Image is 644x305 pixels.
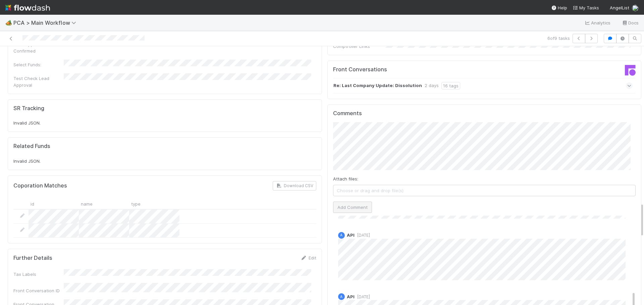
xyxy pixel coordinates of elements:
div: 2 days [425,82,439,89]
strong: Re: Last Company Update: Dissolution [333,82,422,89]
label: Attach files: [333,175,358,182]
div: Test Check Lead Approval [13,75,64,88]
span: AngelList [610,5,629,10]
div: type [129,199,179,209]
span: Choose or drag and drop file(s) [333,185,636,196]
button: Download CSV [273,181,316,190]
a: Analytics [584,19,611,27]
div: 16 tags [441,82,460,89]
div: name [79,199,129,209]
h5: Further Details [13,255,52,261]
a: Edit [301,255,316,260]
h5: SR Tracking [13,105,44,112]
h5: Coporation Matches [13,182,67,189]
span: API [347,294,355,299]
span: PCA > Main Workflow [13,19,79,26]
span: My Tasks [573,5,599,10]
span: A [340,233,342,237]
img: front-logo-b4b721b83371efbadf0a.svg [625,65,636,76]
div: id [29,199,79,209]
span: [DATE] [355,233,370,238]
div: Tax Labels [13,271,64,278]
a: My Tasks [573,4,599,11]
img: avatar_9ff82f50-05c7-4c71-8fc6-9a2e070af8b5.png [632,5,639,11]
div: Select Funds: [13,61,64,68]
h5: Comments [333,110,636,117]
span: A [340,295,342,299]
div: Invalid JSON. [13,158,316,164]
div: API [338,232,345,239]
a: Docs [622,19,639,27]
div: Front Conversation ID [13,287,64,294]
div: API [338,293,345,300]
div: Help [551,4,567,11]
img: logo-inverted-e16ddd16eac7371096b0.svg [5,2,50,13]
h5: Front Conversations [333,66,479,73]
span: 🏕️ [5,20,12,25]
span: 6 of 9 tasks [547,35,570,42]
button: Add Comment [333,202,372,213]
span: API [347,232,355,238]
h5: Related Funds [13,143,50,150]
div: Lead Approvals Confirmed [13,41,64,54]
div: Comptroller Links [333,43,383,50]
span: [DATE] [355,294,370,299]
div: Invalid JSON. [13,120,316,126]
